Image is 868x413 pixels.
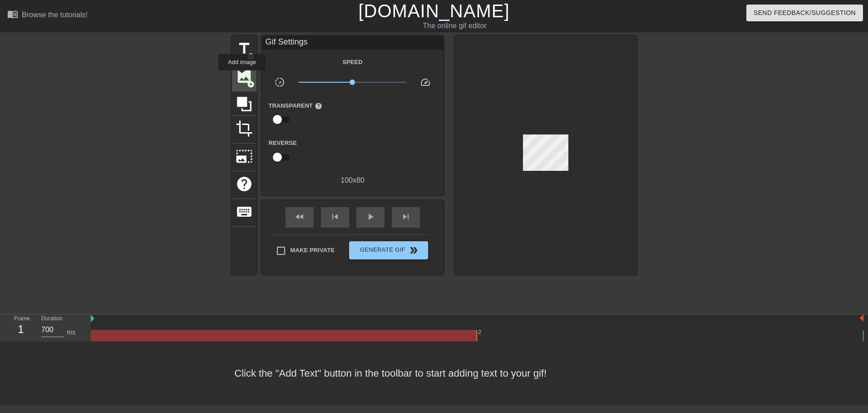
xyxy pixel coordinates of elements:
[358,1,509,21] a: [DOMAIN_NAME]
[14,321,28,338] div: 1
[269,101,322,110] label: Transparent
[41,316,62,322] label: Duration
[7,9,18,20] span: menu_book
[400,211,411,222] span: skip_next
[236,120,253,137] span: crop
[262,36,444,50] div: Gif Settings
[274,77,285,88] span: slow_motion_video
[294,211,305,222] span: fast_rewind
[291,246,335,255] span: Make Private
[247,53,255,60] span: add_circle
[349,241,428,259] button: Generate Gif
[408,245,419,256] span: double_arrow
[22,11,88,19] div: Browse the tutorials!
[294,20,615,31] div: The online gif editor
[315,102,322,110] span: help
[7,9,88,23] a: Browse the tutorials!
[478,328,483,337] div: 2
[746,5,863,21] button: Send Feedback/Suggestion
[236,40,253,57] span: title
[860,314,863,322] img: bound-end.png
[342,58,362,67] label: Speed
[236,175,253,193] span: help
[269,139,297,148] label: Reverse
[236,203,253,220] span: keyboard
[7,314,35,341] div: Frame
[262,175,444,186] div: 100 x 80
[247,80,255,88] span: add_circle
[67,328,75,337] div: ms
[353,245,424,256] span: Generate Gif
[365,211,376,222] span: play_arrow
[236,148,253,165] span: photo_size_select_large
[420,77,431,88] span: speed
[754,7,856,19] span: Send Feedback/Suggestion
[330,211,340,222] span: skip_previous
[236,68,253,85] span: image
